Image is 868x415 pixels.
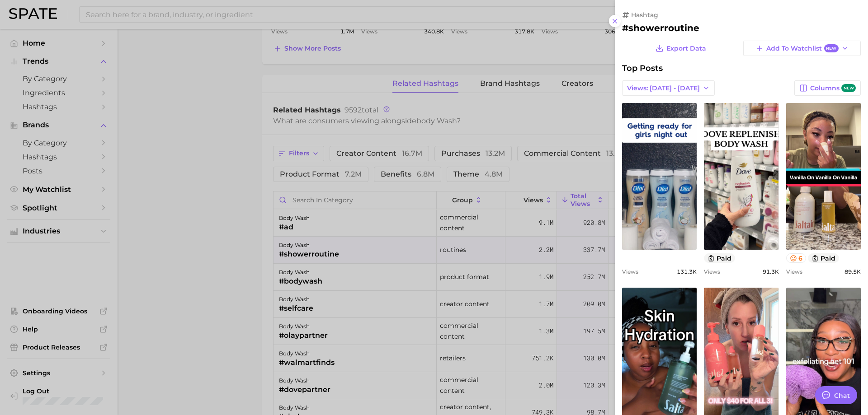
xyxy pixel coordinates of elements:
span: hashtag [631,11,658,19]
span: Views: [DATE] - [DATE] [627,84,700,92]
span: new [841,84,856,93]
span: 89.5k [844,268,861,275]
span: Add to Watchlist [766,44,838,53]
span: 131.3k [677,268,697,275]
span: Columns [810,84,856,93]
span: Top Posts [622,63,663,73]
span: Views [622,268,638,275]
span: New [824,44,839,53]
span: Export Data [666,45,706,52]
button: paid [808,253,839,263]
button: Views: [DATE] - [DATE] [622,80,715,96]
button: Add to WatchlistNew [743,41,861,56]
button: paid [704,253,735,263]
button: 6 [786,253,807,263]
span: 91.3k [763,268,779,275]
button: Export Data [653,41,708,56]
span: Views [704,268,720,275]
span: Views [786,268,802,275]
h2: #showerroutine [622,23,861,33]
button: Columnsnew [794,80,861,96]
